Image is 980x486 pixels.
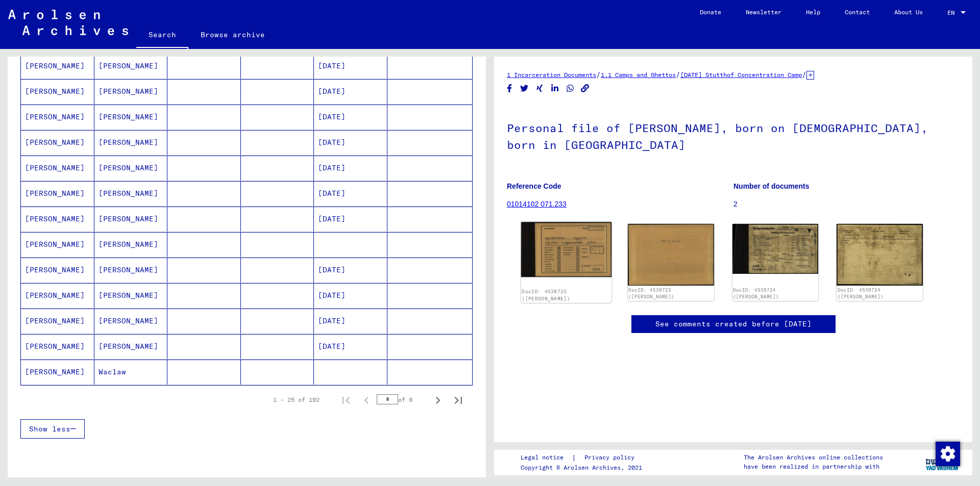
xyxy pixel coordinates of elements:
[680,71,802,79] a: [DATE] Stutthof Concentration Camp
[21,156,94,181] mat-cell: [PERSON_NAME]
[314,79,387,104] mat-cell: [DATE]
[21,207,94,232] mat-cell: [PERSON_NAME]
[601,71,676,79] a: 1.1 Camps and Ghettos
[550,82,560,95] button: Share on LinkedIn
[923,449,962,475] img: yv_logo.png
[314,130,387,155] mat-cell: [DATE]
[521,222,611,277] img: 001.jpg
[521,463,647,472] p: Copyright © Arolsen Archives, 2021
[314,105,387,130] mat-cell: [DATE]
[21,283,94,308] mat-cell: [PERSON_NAME]
[521,452,647,463] div: |
[94,258,168,283] mat-cell: [PERSON_NAME]
[314,54,387,79] mat-cell: [DATE]
[356,390,377,410] button: Previous page
[314,156,387,181] mat-cell: [DATE]
[94,207,168,232] mat-cell: [PERSON_NAME]
[29,424,70,433] span: Show less
[534,82,545,95] button: Share on Xing
[314,283,387,308] mat-cell: [DATE]
[676,70,680,79] span: /
[21,181,94,206] mat-cell: [PERSON_NAME]
[733,199,960,210] p: 2
[21,105,94,130] mat-cell: [PERSON_NAME]
[655,319,812,329] a: See comments created before [DATE]
[21,360,94,385] mat-cell: [PERSON_NAME]
[507,71,596,79] a: 1 Incarceration Documents
[507,182,561,190] b: Reference Code
[519,82,530,95] button: Share on Twitter
[802,70,806,79] span: /
[837,224,923,286] img: 002.jpg
[21,79,94,104] mat-cell: [PERSON_NAME]
[21,54,94,79] mat-cell: [PERSON_NAME]
[744,453,883,462] p: The Arolsen Archives online collections
[314,334,387,359] mat-cell: [DATE]
[336,390,356,410] button: First page
[94,334,168,359] mat-cell: [PERSON_NAME]
[504,82,515,95] button: Share on Facebook
[21,130,94,155] mat-cell: [PERSON_NAME]
[136,22,188,49] a: Search
[21,334,94,359] mat-cell: [PERSON_NAME]
[21,232,94,257] mat-cell: [PERSON_NAME]
[314,309,387,334] mat-cell: [DATE]
[947,9,959,16] span: EN
[596,70,601,79] span: /
[580,82,591,95] button: Copy link
[628,287,674,300] a: DocID: 4539723 ([PERSON_NAME])
[732,224,819,274] img: 001.jpg
[733,182,810,190] b: Number of documents
[522,288,570,301] a: DocID: 4539723 ([PERSON_NAME])
[507,105,960,166] h1: Personal file of [PERSON_NAME], born on [DEMOGRAPHIC_DATA], born in [GEOGRAPHIC_DATA]
[94,232,168,257] mat-cell: [PERSON_NAME]
[8,10,128,35] img: Arolsen_neg.svg
[936,442,960,466] img: Change consent
[521,452,572,463] a: Legal notice
[94,360,168,385] mat-cell: Waclaw
[94,54,168,79] mat-cell: [PERSON_NAME]
[628,224,714,286] img: 002.jpg
[94,156,168,181] mat-cell: [PERSON_NAME]
[94,79,168,104] mat-cell: [PERSON_NAME]
[744,462,883,471] p: have been realized in partnership with
[94,105,168,130] mat-cell: [PERSON_NAME]
[448,390,469,410] button: Last page
[21,309,94,334] mat-cell: [PERSON_NAME]
[377,395,428,404] div: of 8
[188,22,277,47] a: Browse archive
[314,181,387,206] mat-cell: [DATE]
[565,82,576,95] button: Share on WhatsApp
[576,452,647,463] a: Privacy policy
[273,395,320,404] div: 1 – 25 of 192
[314,258,387,283] mat-cell: [DATE]
[94,309,168,334] mat-cell: [PERSON_NAME]
[838,287,884,300] a: DocID: 4539724 ([PERSON_NAME])
[94,283,168,308] mat-cell: [PERSON_NAME]
[94,130,168,155] mat-cell: [PERSON_NAME]
[733,287,779,300] a: DocID: 4539724 ([PERSON_NAME])
[428,390,448,410] button: Next page
[21,258,94,283] mat-cell: [PERSON_NAME]
[94,181,168,206] mat-cell: [PERSON_NAME]
[314,207,387,232] mat-cell: [DATE]
[507,200,567,208] a: 01014102 071.233
[20,419,85,439] button: Show less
